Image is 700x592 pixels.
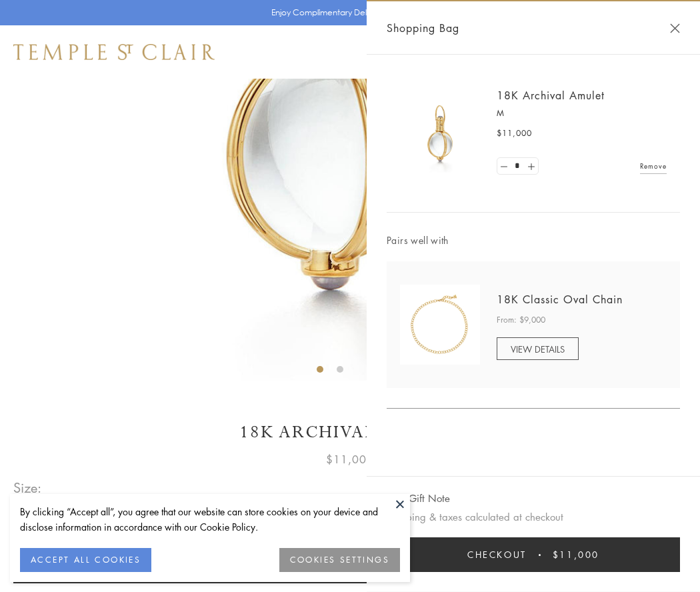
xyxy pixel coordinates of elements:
[497,292,623,307] a: 18K Classic Oval Chain
[467,547,527,562] span: Checkout
[387,233,680,248] span: Pairs well with
[497,313,545,327] span: From: $9,000
[400,285,480,365] img: N88865-OV18
[271,6,423,19] p: Enjoy Complimentary Delivery & Returns
[13,421,687,444] h1: 18K Archival Amulet
[497,107,667,120] p: M
[387,490,450,507] button: Add Gift Note
[497,127,532,140] span: $11,000
[400,93,480,173] img: 18K Archival Amulet
[497,88,605,103] a: 18K Archival Amulet
[387,509,680,525] p: Shipping & taxes calculated at checkout
[387,537,680,572] button: Checkout $11,000
[511,343,565,355] span: VIEW DETAILS
[13,44,215,60] img: Temple St. Clair
[20,548,151,572] button: ACCEPT ALL COOKIES
[13,477,43,499] span: Size:
[670,23,680,33] button: Close Shopping Bag
[553,547,599,562] span: $11,000
[497,337,579,360] a: VIEW DETAILS
[640,159,667,173] a: Remove
[20,504,400,535] div: By clicking “Accept all”, you agree that our website can store cookies on your device and disclos...
[497,158,511,175] a: Set quantity to 0
[279,548,400,572] button: COOKIES SETTINGS
[524,158,537,175] a: Set quantity to 2
[326,451,374,468] span: $11,000
[387,19,459,37] span: Shopping Bag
